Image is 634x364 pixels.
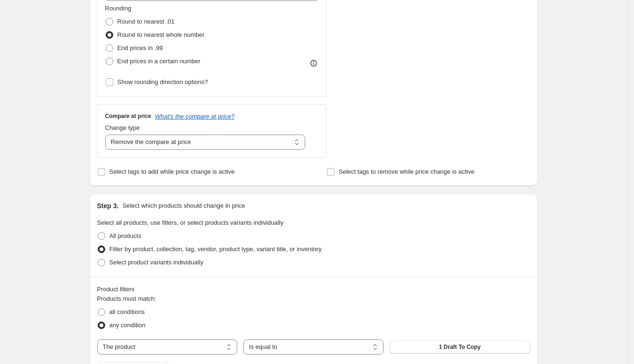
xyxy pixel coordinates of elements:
[109,322,146,329] span: any condition
[117,78,208,85] span: Show rounding direction options?
[97,219,284,226] span: Select all products, use filters, or select products variants individually
[105,124,140,131] span: Change type
[97,285,530,294] div: Product filters
[117,31,205,38] span: Round to nearest whole number
[117,44,163,51] span: End prices in .99
[390,340,530,354] button: 1 Draft To Copy
[109,168,235,175] span: Select tags to add while price change is active
[105,5,132,12] span: Rounding
[109,308,145,315] span: all conditions
[439,343,481,351] span: 1 Draft To Copy
[117,18,175,25] span: Round to nearest .01
[97,201,119,211] h2: Step 3.
[109,232,142,239] span: All products
[109,259,203,266] span: Select product variants individually
[97,295,157,302] span: Products must match:
[155,113,235,120] button: What's the compare at price?
[339,168,475,175] span: Select tags to remove while price change is active
[105,112,151,120] h3: Compare at price
[122,201,245,211] p: Select which products should change in price
[117,58,200,65] span: End prices in a certain number
[109,245,322,253] span: Filter by product, collection, tag, vendor, product type, variant title, or inventory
